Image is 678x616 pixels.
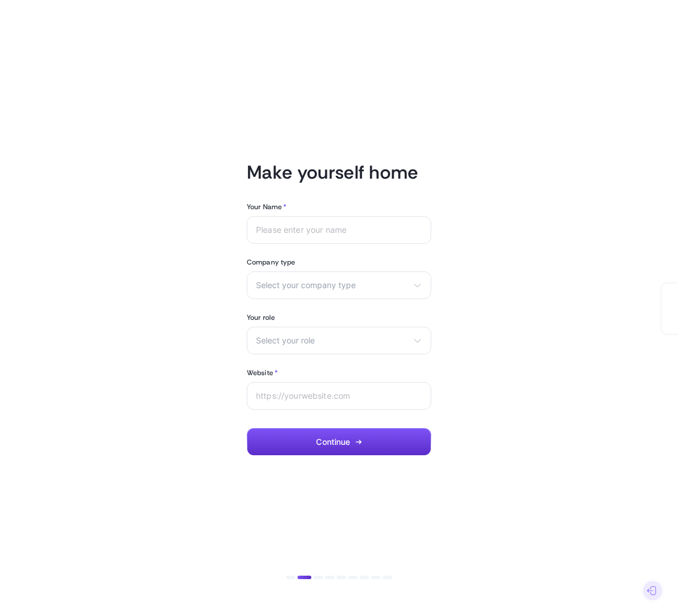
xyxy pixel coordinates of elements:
[316,437,350,447] span: Continue
[247,313,431,322] label: Your role
[247,368,278,377] label: Website
[256,336,408,345] span: Select your role
[256,391,422,400] input: https://yourwebsite.com
[247,258,431,267] label: Company type
[247,202,287,211] label: Your Name
[247,161,431,184] h1: Make yourself home
[256,225,422,235] input: Please enter your name
[247,428,431,456] button: Continue
[256,281,408,290] span: Select your company type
